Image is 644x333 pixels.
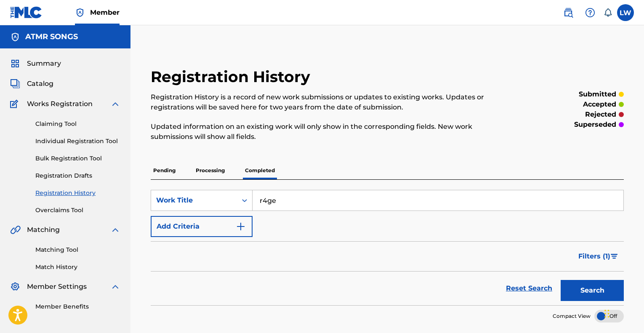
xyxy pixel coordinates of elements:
a: Matching Tool [35,245,120,254]
img: expand [110,282,120,292]
img: help [585,8,595,18]
img: search [563,8,573,18]
button: Filters (1) [573,246,624,267]
img: MLC Logo [10,6,43,19]
img: Works Registration [10,99,21,109]
img: Catalog [10,79,20,89]
img: Matching [10,225,21,235]
img: expand [110,99,120,109]
span: Catalog [27,79,53,89]
div: User Menu [617,4,634,21]
h5: ATMR SONGS [25,32,78,42]
a: Member Benefits [35,302,120,311]
span: Member [90,8,120,17]
p: rejected [585,109,616,120]
iframe: Chat Widget [602,293,644,333]
div: Help [582,4,599,21]
img: filter [611,254,618,259]
span: Summary [27,59,61,69]
h2: Registration History [151,67,314,86]
p: submitted [579,89,616,99]
p: Registration History is a record of new work submissions or updates to existing works. Updates or... [151,92,515,112]
button: Add Criteria [151,216,253,237]
span: Filters ( 1 ) [578,251,610,261]
img: Accounts [10,32,20,42]
p: Completed [242,162,277,179]
img: 9d2ae6d4665cec9f34b9.svg [236,221,246,232]
span: Matching [27,225,60,235]
img: Member Settings [10,282,20,292]
p: superseded [574,120,616,130]
a: Registration Drafts [35,171,120,180]
a: Bulk Registration Tool [35,154,120,163]
div: Drag [604,301,609,326]
p: Processing [193,162,227,179]
p: accepted [583,99,616,109]
a: Registration History [35,189,120,197]
a: CatalogCatalog [10,79,53,89]
iframe: Resource Center [620,212,644,280]
span: Member Settings [27,282,87,292]
img: expand [110,225,120,235]
img: Top Rightsholder [75,8,85,18]
a: Reset Search [502,279,556,298]
a: Claiming Tool [35,120,120,128]
a: Public Search [560,4,577,21]
button: Search [561,280,624,301]
form: Search Form [151,190,624,305]
img: Summary [10,59,20,69]
span: Works Registration [27,99,93,109]
a: SummarySummary [10,59,61,69]
p: Pending [151,162,178,179]
div: Notifications [604,8,612,17]
a: Individual Registration Tool [35,137,120,146]
span: Compact View [553,312,591,320]
a: Overclaims Tool [35,206,120,215]
div: Work Title [156,195,232,205]
a: Match History [35,263,120,272]
p: Updated information on an existing work will only show in the corresponding fields. New work subm... [151,122,515,142]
